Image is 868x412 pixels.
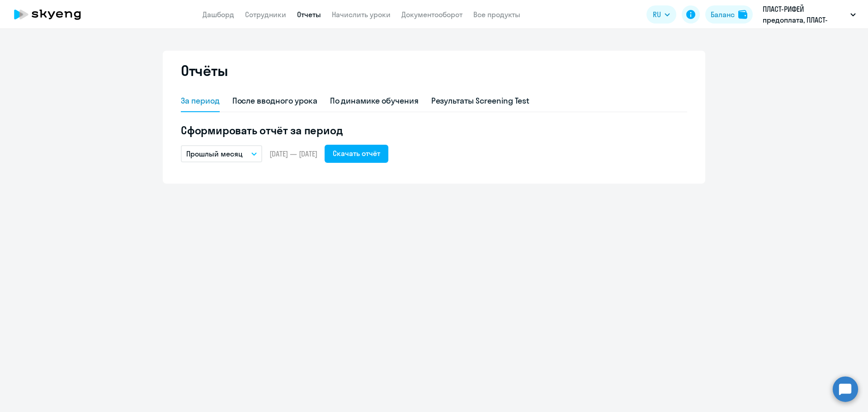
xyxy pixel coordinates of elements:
a: Документооборот [401,10,462,19]
button: ПЛАСТ-РИФЕЙ предоплата, ПЛАСТ-РИФЕЙ, ООО [758,4,860,25]
img: balance [738,10,747,19]
div: По динамике обучения [330,95,419,107]
span: [DATE] — [DATE] [269,149,317,159]
div: За период [181,95,220,107]
a: Отчеты [297,10,321,19]
span: RU [653,9,661,20]
div: Результаты Screening Test [431,95,530,107]
p: ПЛАСТ-РИФЕЙ предоплата, ПЛАСТ-РИФЕЙ, ООО [763,4,847,25]
a: Начислить уроки [332,10,391,19]
h2: Отчёты [181,62,228,80]
p: Прошлый месяц [186,148,243,159]
a: Все продукты [473,10,520,19]
button: Прошлый месяц [181,145,262,162]
button: Скачать отчёт [325,145,388,163]
div: Баланс [711,9,735,20]
button: Балансbalance [705,5,753,24]
a: Дашборд [203,10,234,19]
a: Сотрудники [245,10,286,19]
div: Скачать отчёт [333,148,380,159]
button: RU [646,5,676,24]
div: После вводного урока [232,95,317,107]
h5: Сформировать отчёт за период [181,123,687,137]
